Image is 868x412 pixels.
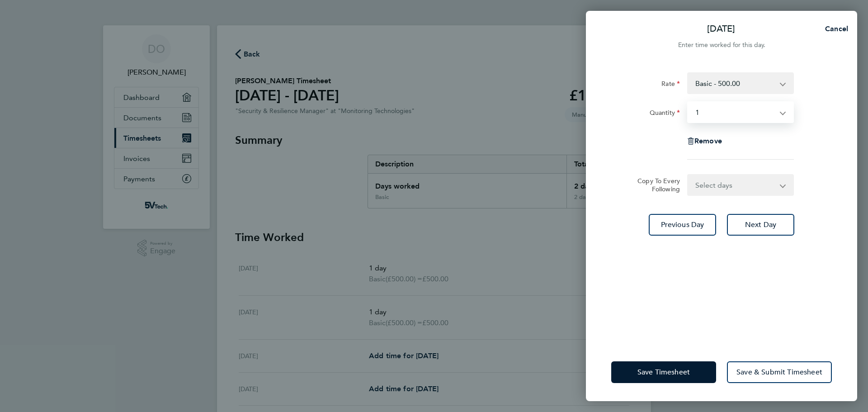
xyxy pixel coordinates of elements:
button: Cancel [811,20,857,38]
label: Quantity [650,109,680,119]
button: Remove [687,137,722,145]
span: Cancel [822,24,848,33]
span: Next Day [745,220,776,229]
span: Save & Submit Timesheet [736,368,822,377]
span: Save Timesheet [637,368,690,377]
button: Save Timesheet [611,361,716,383]
div: Enter time worked for this day. [586,40,857,51]
button: Previous Day [649,214,716,236]
p: [DATE] [707,23,735,35]
button: Save & Submit Timesheet [727,361,832,383]
button: Next Day [727,214,794,236]
span: Remove [694,137,722,145]
label: Rate [661,80,680,90]
span: Previous Day [661,220,704,229]
label: Copy To Every Following [630,177,680,193]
